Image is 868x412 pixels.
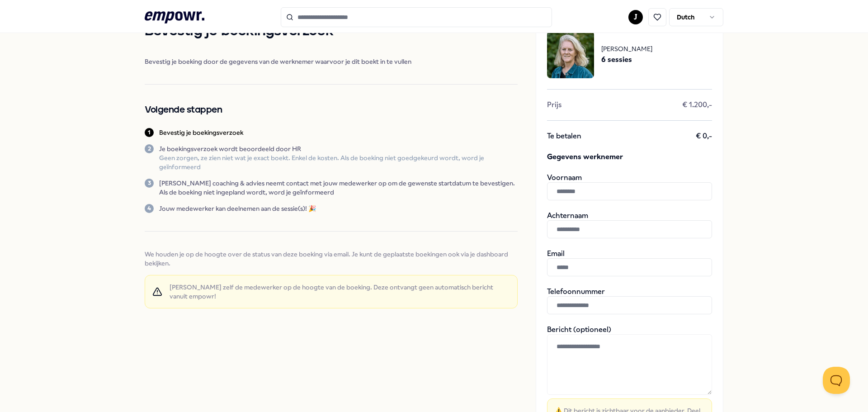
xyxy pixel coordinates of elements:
[159,144,518,153] p: Je boekingsverzoek wordt beoordeeld door HR
[145,204,154,213] div: 4
[547,173,712,200] div: Voornaam
[159,179,518,197] p: [PERSON_NAME] coaching & advies neemt contact met jouw medewerker op om de gewenste startdatum te...
[145,103,518,117] h2: Volgende stappen
[145,250,518,268] span: We houden je op de hoogte over de status van deze boeking via email. Je kunt de geplaatste boekin...
[145,128,154,137] div: 1
[547,31,594,78] img: package image
[547,287,712,314] div: Telefoonnummer
[547,152,712,162] span: Gegevens werknemer
[628,10,643,24] button: J
[547,249,712,276] div: Email
[823,367,850,394] iframe: Help Scout Beacon - Open
[159,128,243,137] p: Bevestig je boekingsverzoek
[145,144,154,153] div: 2
[547,211,712,238] div: Achternaam
[547,132,581,141] span: Te betalen
[170,283,510,301] span: [PERSON_NAME] zelf de medewerker op de hoogte van de boeking. Deze ontvangt geen automatisch beri...
[547,100,561,109] span: Prijs
[601,44,652,54] span: [PERSON_NAME]
[601,54,652,66] span: 6 sessies
[145,179,154,188] div: 3
[159,204,316,213] p: Jouw medewerker kan deelnemen aan de sessie(s)! 🎉
[145,57,518,66] span: Bevestig je boeking door de gegevens van de werknemer waarvoor je dit boekt in te vullen
[281,7,552,27] input: Search for products, categories or subcategories
[159,153,518,171] p: Geen zorgen, ze zien niet wat je exact boekt. Enkel de kosten. Als de boeking niet goedgekeurd wo...
[682,100,712,109] span: € 1.200,-
[696,132,712,141] span: € 0,-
